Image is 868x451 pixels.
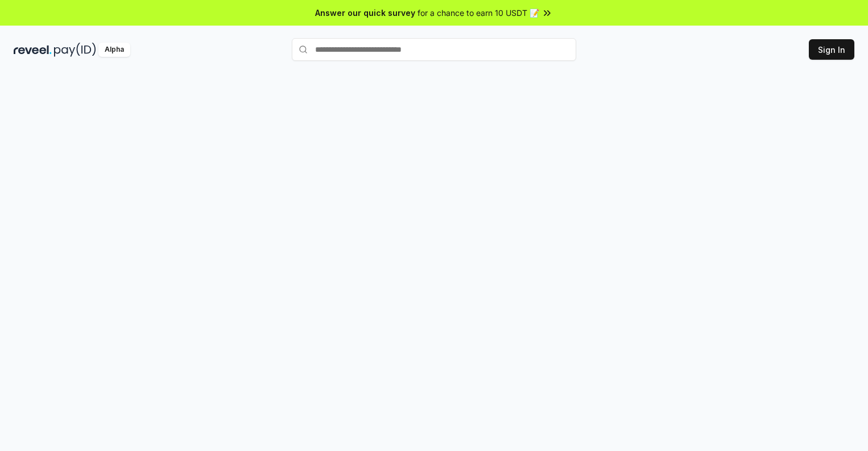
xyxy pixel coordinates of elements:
[315,7,415,19] span: Answer our quick survey
[54,43,96,57] img: pay_id
[418,7,539,19] span: for a chance to earn 10 USDT 📝
[98,43,130,57] div: Alpha
[14,43,52,57] img: reveel_dark
[809,39,854,60] button: Sign In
